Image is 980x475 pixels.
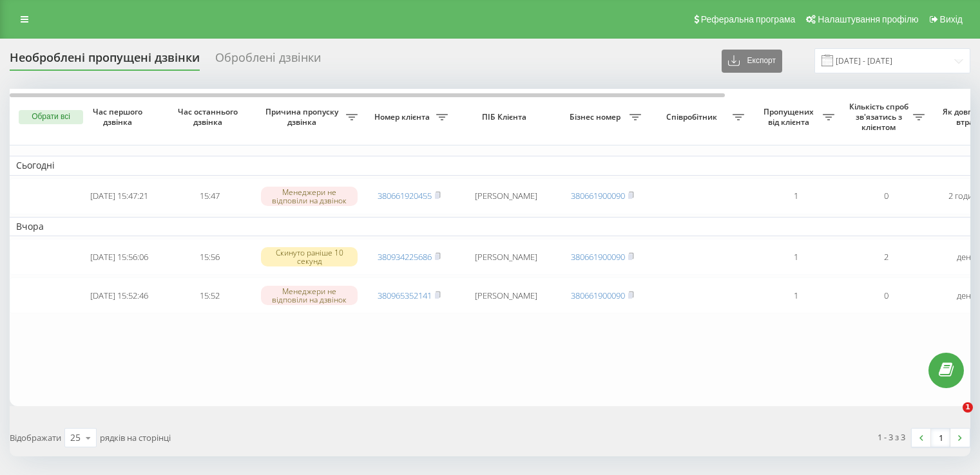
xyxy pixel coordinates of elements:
a: 380934225686 [378,251,432,263]
button: Обрати всі [19,110,83,124]
span: рядків на сторінці [100,432,171,443]
a: 380661900090 [571,251,625,263]
td: [DATE] 15:56:06 [74,239,164,275]
span: Номер клієнта [370,112,436,122]
span: Бізнес номер [564,112,629,122]
button: Експорт [722,50,782,73]
td: 15:56 [164,239,255,275]
span: 1 [963,402,973,413]
td: 0 [841,277,931,313]
span: Час першого дзвінка [84,107,154,127]
iframe: Intercom live chat [936,402,967,433]
span: Реферальна програма [701,14,796,24]
td: 1 [751,239,841,275]
td: [PERSON_NAME] [454,239,557,275]
div: Менеджери не відповіли на дзвінок [261,187,358,206]
div: Оброблені дзвінки [215,51,321,71]
div: 1 - 3 з 3 [878,431,905,443]
span: Час останнього дзвінка [175,107,244,127]
span: Причина пропуску дзвінка [261,107,346,127]
span: Співробітник [654,112,733,122]
span: Пропущених від клієнта [757,107,823,127]
td: [PERSON_NAME] [454,277,557,313]
td: [PERSON_NAME] [454,178,557,214]
span: Вихід [940,14,963,24]
a: 1 [931,429,950,447]
a: 380661900090 [571,190,625,201]
div: Необроблені пропущені дзвінки [10,51,200,71]
td: 2 [841,239,931,275]
td: 1 [751,178,841,214]
div: Менеджери не відповіли на дзвінок [261,286,358,305]
td: 0 [841,178,931,214]
span: Відображати [10,432,61,443]
td: 15:52 [164,277,255,313]
td: 1 [751,277,841,313]
div: 25 [70,431,81,444]
a: 380965352141 [378,290,432,301]
span: Кількість спроб зв'язатись з клієнтом [847,102,913,132]
a: 380661920455 [378,190,432,201]
td: [DATE] 15:52:46 [74,277,164,313]
span: Налаштування профілю [818,14,918,24]
span: ПІБ Клієнта [465,112,546,122]
div: Скинуто раніше 10 секунд [261,247,358,266]
a: 380661900090 [571,290,625,301]
td: [DATE] 15:47:21 [74,178,164,214]
td: 15:47 [164,178,255,214]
